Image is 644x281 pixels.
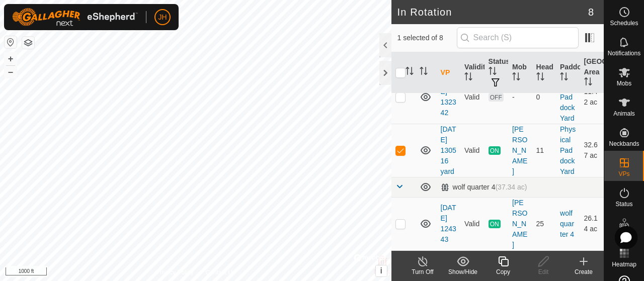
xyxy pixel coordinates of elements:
span: Notifications [608,50,640,56]
a: Physical Paddock Yard [560,72,576,122]
span: VPs [618,171,629,177]
p-sorticon: Activate to sort [406,68,414,76]
span: Mobs [617,80,631,86]
td: Valid [460,70,484,124]
span: Status [615,201,632,207]
th: [GEOGRAPHIC_DATA] Area [580,52,604,93]
div: Show/Hide [443,267,483,276]
button: i [376,265,387,276]
p-sorticon: Activate to sort [420,68,428,76]
div: Turn Off [403,267,443,276]
span: 1 selected of 8 [397,33,457,43]
span: Animals [613,111,635,117]
th: Validity [460,52,484,93]
button: Reset Map [5,36,17,48]
th: Status [485,52,508,93]
span: i [380,266,382,275]
div: Copy [483,267,523,276]
input: Search (S) [457,27,579,48]
button: + [5,53,17,65]
td: Valid [460,197,484,250]
th: Paddock [556,52,580,93]
span: OFF [489,93,504,102]
td: 0 [532,70,556,124]
td: 11.42 ac [580,70,604,124]
p-sorticon: Activate to sort [536,74,544,82]
td: 11 [532,124,556,177]
div: Create [563,267,604,276]
td: 26.14 ac [580,197,604,250]
a: [DATE] 130516 yard [441,125,456,175]
div: [PERSON_NAME] [512,124,528,177]
span: ON [489,146,501,155]
div: - [512,92,528,103]
p-sorticon: Activate to sort [489,68,497,76]
p-sorticon: Activate to sort [464,74,472,82]
td: 32.67 ac [580,124,604,177]
span: JH [158,12,167,23]
th: Mob [508,52,532,93]
a: Physical Paddock Yard [560,125,576,175]
button: – [5,66,17,78]
button: Map Layers [22,37,34,49]
span: Schedules [610,20,638,26]
div: Edit [523,267,563,276]
p-sorticon: Activate to sort [584,79,592,87]
span: (37.34 ac) [495,183,527,191]
a: Contact Us [205,268,235,277]
a: Privacy Policy [156,268,194,277]
a: [DATE] 124343 [441,204,456,243]
div: [PERSON_NAME] [512,198,528,250]
div: wolf quarter 4 [441,183,527,192]
th: VP [437,52,460,93]
td: Valid [460,124,484,177]
span: 8 [588,5,594,20]
p-sorticon: Activate to sort [512,74,520,82]
span: Neckbands [609,141,639,147]
td: 25 [532,197,556,250]
p-sorticon: Activate to sort [560,74,568,82]
img: Gallagher Logo [12,8,138,26]
th: Head [532,52,556,93]
span: Heatmap [612,261,636,267]
span: ON [489,220,501,228]
h2: In Rotation [397,6,588,18]
a: wolf quarter 4 [560,209,574,238]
